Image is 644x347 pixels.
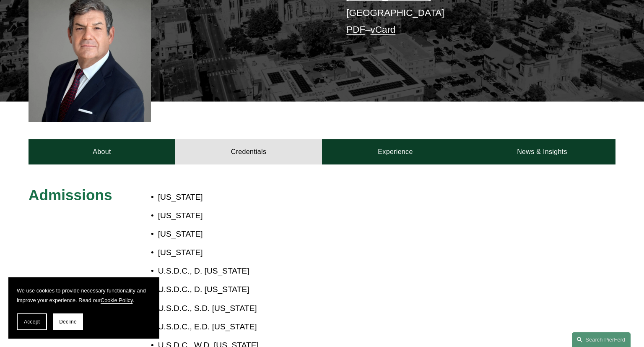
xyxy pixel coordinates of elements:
p: [US_STATE] [158,245,371,260]
p: U.S.D.C., D. [US_STATE] [158,282,371,297]
p: We use cookies to provide necessary functionality and improve your experience. Read our . [17,286,151,305]
p: U.S.D.C., S.D. [US_STATE] [158,301,371,316]
a: Search this site [572,332,631,347]
span: Accept [24,319,40,325]
a: PDF [346,24,365,35]
span: Decline [59,319,77,325]
section: Cookie banner [8,277,159,339]
p: [US_STATE] [158,190,371,205]
a: Experience [322,139,469,164]
button: Accept [17,313,47,330]
a: vCard [371,24,396,35]
p: U.S.D.C., D. [US_STATE] [158,264,371,279]
a: Credentials [175,139,322,164]
a: News & Insights [469,139,615,164]
p: [US_STATE] [158,227,371,242]
p: U.S.D.C., E.D. [US_STATE] [158,320,371,334]
button: Decline [53,313,83,330]
a: About [29,139,175,164]
p: [US_STATE] [158,209,371,223]
span: Admissions [29,187,112,203]
a: Cookie Policy [101,297,133,303]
